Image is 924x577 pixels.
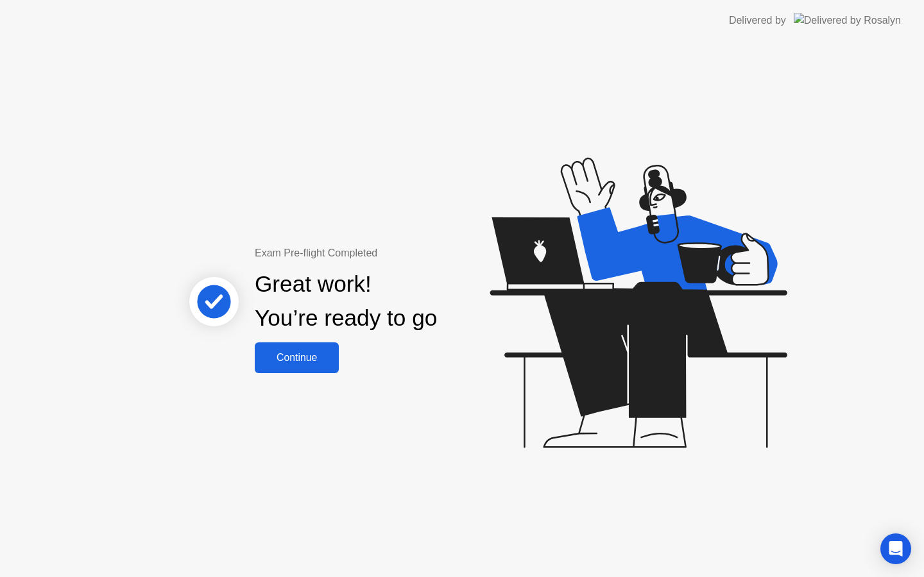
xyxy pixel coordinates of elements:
div: Open Intercom Messenger [880,533,911,564]
div: Exam Pre-flight Completed [255,246,520,261]
div: Great work! You’re ready to go [255,267,437,335]
img: Delivered by Rosalyn [794,13,901,28]
div: Delivered by [729,13,786,28]
button: Continue [255,342,339,373]
div: Continue [259,352,335,364]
